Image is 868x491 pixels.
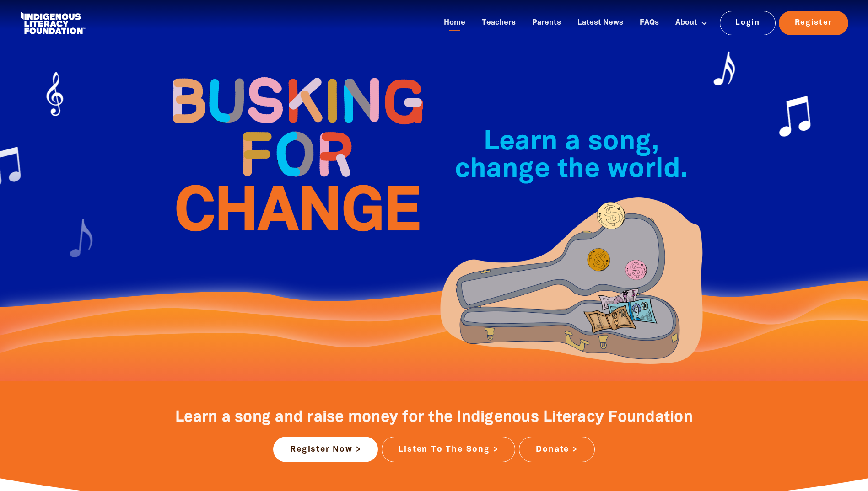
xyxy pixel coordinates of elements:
a: Register [779,11,848,35]
a: Login [720,11,776,35]
a: FAQs [634,16,664,31]
span: Learn a song, change the world. [455,130,688,182]
a: Latest News [572,16,629,31]
a: Listen To The Song > [382,437,515,462]
a: Home [438,16,471,31]
a: Teachers [476,16,521,31]
a: Parents [527,16,566,31]
span: Learn a song and raise money for the Indigenous Literacy Foundation [175,411,693,425]
a: Donate > [519,437,594,462]
a: Register Now > [273,437,378,462]
a: About [670,16,713,31]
